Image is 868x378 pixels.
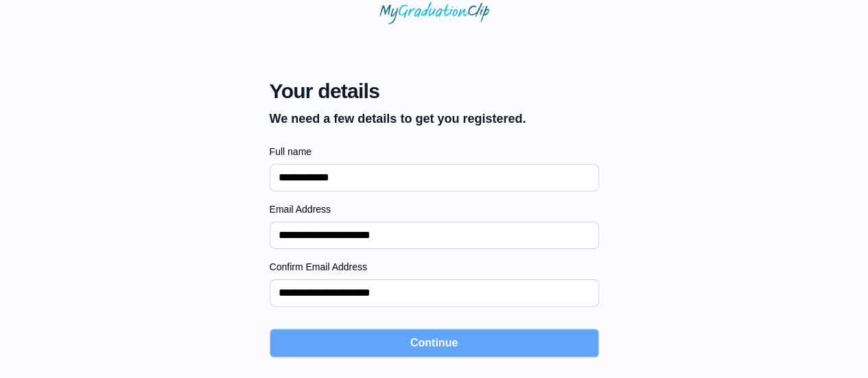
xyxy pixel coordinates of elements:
[270,202,599,216] label: Email Address
[270,79,526,104] span: Your details
[270,329,599,357] button: Continue
[270,260,599,274] label: Confirm Email Address
[270,109,526,128] p: We need a few details to get you registered.
[270,145,599,158] label: Full name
